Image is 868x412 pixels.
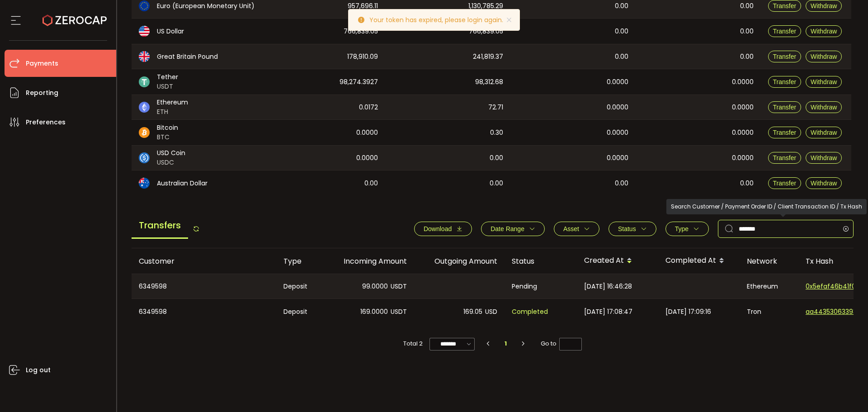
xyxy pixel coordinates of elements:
[26,364,51,377] span: Log out
[763,314,868,412] iframe: Chat Widget
[512,281,537,292] span: Pending
[607,77,628,87] span: 0.0000
[563,225,579,232] span: Asset
[490,153,503,163] span: 0.00
[424,225,452,232] span: Download
[157,133,178,142] span: BTC
[806,177,842,189] button: Withdraw
[607,153,628,163] span: 0.0000
[773,154,797,161] span: Transfer
[615,26,628,37] span: 0.00
[157,72,178,82] span: Tether
[469,26,503,37] span: 766,839.05
[773,104,797,111] span: Transfer
[340,77,378,87] span: 98,274.3927
[356,153,378,163] span: 0.0000
[768,76,802,88] button: Transfer
[157,123,178,133] span: Bitcoin
[806,152,842,164] button: Withdraw
[773,78,797,85] span: Transfer
[157,148,185,158] span: USD Coin
[806,25,842,37] button: Withdraw
[615,1,628,11] span: 0.00
[806,127,842,138] button: Withdraw
[658,253,740,269] div: Completed At
[498,337,514,350] li: 1
[607,102,628,113] span: 0.0000
[740,178,754,189] span: 0.00
[139,152,150,163] img: usdc_portfolio.svg
[132,256,276,266] div: Customer
[157,107,188,117] span: ETH
[732,128,754,138] span: 0.0000
[490,128,503,138] span: 0.30
[157,27,184,36] span: US Dollar
[362,281,388,292] span: 99.0000
[157,1,255,11] span: Euro (European Monetary Unit)
[26,57,58,70] span: Payments
[584,281,632,292] span: [DATE] 16:46:28
[139,127,150,138] img: btc_portfolio.svg
[359,102,378,113] span: 0.0172
[369,17,510,23] p: Your token has expired, please login again.
[344,26,378,37] span: 766,839.05
[490,178,503,189] span: 0.00
[607,128,628,138] span: 0.0000
[768,127,802,138] button: Transfer
[276,256,324,266] div: Type
[768,101,802,113] button: Transfer
[811,78,837,85] span: Withdraw
[665,222,709,236] button: Type
[773,53,797,60] span: Transfer
[157,158,185,167] span: USDC
[26,116,66,129] span: Preferences
[811,180,837,187] span: Withdraw
[356,128,378,138] span: 0.0000
[512,307,548,317] span: Completed
[740,274,798,298] div: Ethereum
[675,225,689,232] span: Type
[139,51,150,62] img: gbp_portfolio.svg
[139,76,150,87] img: usdt_portfolio.svg
[132,299,276,324] div: 6349598
[157,98,188,107] span: Ethereum
[276,299,324,324] div: Deposit
[811,154,837,161] span: Withdraw
[391,307,407,317] span: USDT
[732,77,754,87] span: 0.0000
[481,222,545,236] button: Date Range
[473,52,503,62] span: 241,819.37
[468,1,503,11] span: 1,130,785.29
[139,178,150,189] img: aud_portfolio.svg
[740,26,754,37] span: 0.00
[773,28,797,35] span: Transfer
[666,199,867,214] div: Search Customer / Payment Order ID / Client Transaction ID / Tx Hash
[488,102,503,113] span: 72.71
[132,213,188,239] span: Transfers
[768,177,802,189] button: Transfer
[773,129,797,136] span: Transfer
[806,51,842,62] button: Withdraw
[360,307,388,317] span: 169.0000
[475,77,503,87] span: 98,312.68
[665,307,711,317] span: [DATE] 17:09:16
[811,28,837,35] span: Withdraw
[615,52,628,62] span: 0.00
[773,2,797,9] span: Transfer
[348,1,378,11] span: 957,696.11
[26,86,58,99] span: Reporting
[324,256,414,266] div: Incoming Amount
[740,52,754,62] span: 0.00
[768,152,802,164] button: Transfer
[768,51,802,62] button: Transfer
[740,1,754,11] span: 0.00
[740,256,798,266] div: Network
[403,337,423,350] span: Total 2
[768,25,802,37] button: Transfer
[463,307,482,317] span: 169.05
[732,102,754,113] span: 0.0000
[391,281,407,292] span: USDT
[618,225,636,232] span: Status
[811,2,837,9] span: Withdraw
